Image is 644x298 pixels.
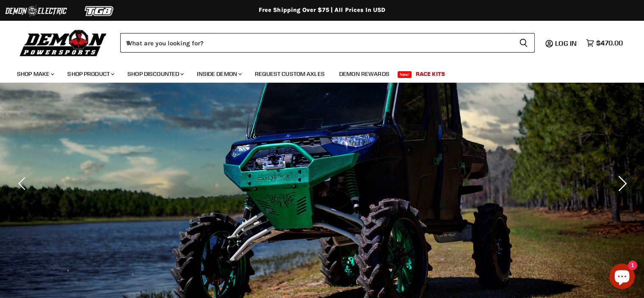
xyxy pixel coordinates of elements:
inbox-online-store-chat: Shopify online store chat [607,264,637,291]
button: Next [612,175,629,192]
form: Product [120,33,535,53]
ul: Main menu [11,62,621,83]
a: $470.00 [582,37,627,49]
a: Log in [551,39,582,47]
span: New! [398,71,412,78]
a: Request Custom Axles [249,65,331,83]
a: Shop Discounted [121,65,189,83]
span: Log in [555,39,577,47]
a: Shop Product [61,65,119,83]
span: $470.00 [596,39,623,47]
input: When autocomplete results are available use up and down arrows to review and enter to select [120,33,512,53]
a: Inside Demon [191,65,247,83]
img: Demon Powersports [17,28,110,58]
a: Demon Rewards [333,65,396,83]
img: TGB Logo 2 [68,3,131,19]
button: Search [512,33,535,53]
a: Race Kits [409,65,451,83]
img: Demon Electric Logo 2 [4,3,68,19]
button: Previous [15,175,32,192]
a: Shop Make [11,65,59,83]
